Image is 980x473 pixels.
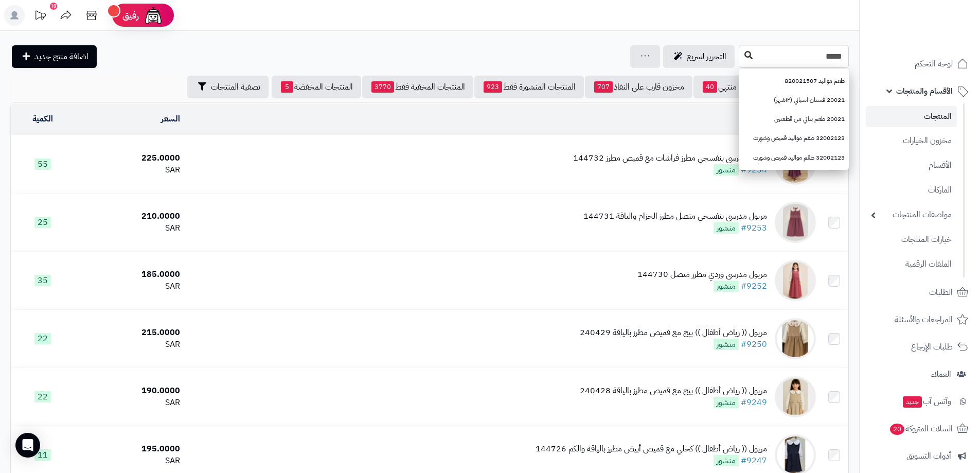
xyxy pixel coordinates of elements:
a: 20021 طقم بناتي من قطعتين [739,110,849,129]
span: 22 [34,391,51,402]
span: 22 [34,333,51,344]
span: طلبات الإرجاع [911,340,953,354]
a: الأقسام [866,154,957,177]
span: 11 [34,449,51,461]
a: #9249 [741,396,767,409]
div: مريول مدرسي وردي مطرز متصل 144730 [637,269,767,281]
span: السلات المتروكة [889,422,953,436]
a: اضافة منتج جديد [12,45,97,68]
span: لوحة التحكم [915,57,953,71]
a: #9254 [741,164,767,176]
a: تحديثات المنصة [27,5,53,28]
span: التحرير لسريع [687,50,726,63]
span: 707 [594,81,613,93]
span: أدوات التسويق [906,449,951,463]
a: 32002123 طقم مواليد قميص وشورت [739,148,849,167]
div: 215.0000 [78,327,180,339]
div: Open Intercom Messenger [15,433,40,458]
span: 20 [890,424,904,435]
span: منشور [714,281,739,292]
a: المنتجات المخفضة5 [272,76,361,98]
div: SAR [78,281,180,292]
a: الطلبات [866,280,974,305]
button: تصفية المنتجات [187,76,269,98]
a: الملفات الرقمية [866,253,957,275]
div: 225.0000 [78,152,180,164]
span: منشور [714,397,739,408]
img: مريول (( رياض أطفال )) بيج مع قميص مطرز بالياقة 240429 [775,318,816,359]
span: 5 [281,81,293,93]
div: مريول مدرسي بنفسجي مطرز فراشات مع قميص مطرز 144732 [573,152,767,164]
a: طلبات الإرجاع [866,335,974,359]
span: رفيق [122,9,139,22]
span: منشور [714,455,739,466]
a: العملاء [866,362,974,387]
a: مخزون منتهي40 [693,76,769,98]
span: 923 [484,81,502,93]
a: مخزون الخيارات [866,130,957,152]
div: مريول (( رياض أطفال )) كحلي مع قميص أبيض مطرز بالياقة والكم 144726 [536,443,767,455]
span: 35 [34,275,51,286]
div: 195.0000 [78,443,180,455]
span: المراجعات والأسئلة [895,312,953,327]
div: مريول مدرسي بنفسجي متصل مطرز الحزام والياقة 144731 [583,211,767,222]
img: ai-face.png [143,5,164,26]
div: SAR [78,397,180,409]
img: logo-2.png [910,29,970,50]
a: الكمية [32,113,53,125]
a: التحرير لسريع [663,45,735,68]
div: 210.0000 [78,211,180,222]
div: مريول (( رياض أطفال )) بيج مع قميص مطرز بالياقة 240429 [580,327,767,339]
a: لوحة التحكم [866,51,974,76]
a: مخزون قارب على النفاذ707 [585,76,692,98]
a: #9247 [741,454,767,467]
a: المراجعات والأسئلة [866,307,974,332]
span: اضافة منتج جديد [34,50,88,63]
a: خيارات المنتجات [866,229,957,251]
a: طقم مواليد 820021507 [739,72,849,91]
a: المنتجات [866,106,957,127]
a: 32002123 طقم مواليد قميص وشورت [739,129,849,148]
span: منشور [714,164,739,176]
span: 3770 [371,81,394,93]
span: 25 [34,217,51,228]
div: SAR [78,455,180,467]
div: 185.0000 [78,269,180,281]
span: تصفية المنتجات [211,81,260,93]
span: 55 [34,159,51,170]
a: وآتس آبجديد [866,389,974,414]
a: المنتجات المخفية فقط3770 [362,76,473,98]
div: 10 [50,3,57,10]
a: #9253 [741,222,767,234]
img: مريول مدرسي بنفسجي متصل مطرز الحزام والياقة 144731 [775,202,816,243]
a: السعر [161,113,180,125]
div: 190.0000 [78,385,180,397]
span: الأقسام والمنتجات [896,84,953,98]
span: منشور [714,339,739,350]
img: مريول مدرسي وردي مطرز متصل 144730 [775,260,816,301]
img: مريول (( رياض أطفال )) بيج مع قميص مطرز بالياقة 240428 [775,376,816,417]
span: منشور [714,222,739,234]
span: وآتس آب [902,394,951,409]
span: جديد [903,396,922,408]
a: أدوات التسويق [866,444,974,468]
div: SAR [78,222,180,234]
span: الطلبات [929,285,953,300]
div: SAR [78,164,180,176]
a: مواصفات المنتجات [866,204,957,226]
div: مريول (( رياض أطفال )) بيج مع قميص مطرز بالياقة 240428 [580,385,767,397]
div: SAR [78,339,180,351]
span: العملاء [931,367,951,381]
a: #9250 [741,338,767,351]
span: 40 [703,81,717,93]
a: الماركات [866,179,957,201]
a: السلات المتروكة20 [866,416,974,441]
a: 20021 فستان اسباني (١٢شهر) [739,91,849,110]
a: المنتجات المنشورة فقط923 [474,76,584,98]
a: #9252 [741,280,767,292]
